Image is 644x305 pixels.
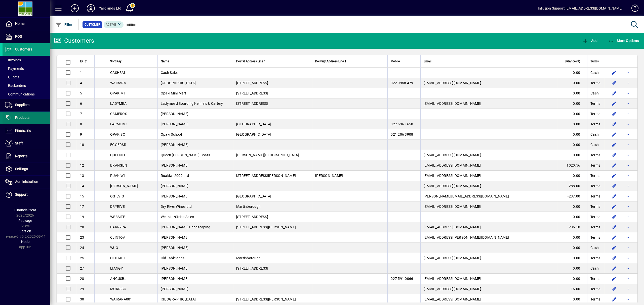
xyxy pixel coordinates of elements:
[80,266,84,270] span: 27
[590,163,600,168] span: Terms
[610,161,618,169] button: Edit
[391,59,417,64] div: Mobile
[110,163,127,167] span: BRANGEN
[161,287,188,291] span: [PERSON_NAME]
[610,151,618,159] button: Edit
[236,174,296,178] span: [STREET_ADDRESS][PERSON_NAME]
[607,36,640,45] button: More Options
[610,110,618,118] button: Edit
[590,245,599,250] span: Cash
[19,229,31,233] span: Version
[623,254,631,262] button: More options
[590,59,599,64] span: Terms
[623,161,631,169] button: More options
[590,80,600,85] span: Terms
[161,246,188,250] span: [PERSON_NAME]
[80,184,84,188] span: 14
[623,69,631,77] button: More options
[557,243,587,253] td: 0.00
[236,266,268,270] span: [STREET_ADDRESS]
[590,152,600,158] span: Terms
[557,253,587,263] td: 0.00
[15,141,23,145] span: Staff
[236,225,296,229] span: [STREET_ADDRESS][PERSON_NAME]
[80,215,84,219] span: 19
[80,256,84,260] span: 25
[161,215,194,219] span: Website/Stripe Sales
[80,81,82,85] span: 4
[80,91,82,95] span: 5
[623,130,631,138] button: More options
[3,150,50,163] a: Reports
[610,69,618,77] button: Edit
[3,176,50,188] a: Administration
[110,205,125,209] span: DRYRIVE
[557,140,587,150] td: 0.00
[15,180,38,184] span: Administration
[582,39,597,43] span: Add
[236,91,268,95] span: [STREET_ADDRESS]
[3,188,50,201] a: Support
[557,294,587,304] td: 0.00
[161,59,230,64] div: Name
[557,88,587,98] td: 0.00
[54,20,74,29] button: Filter
[161,235,188,239] span: [PERSON_NAME]
[15,34,22,38] span: POS
[424,235,509,239] span: [EMAIL_ADDRESS][PERSON_NAME][DOMAIN_NAME]
[161,101,223,106] span: Ladymead Boarding Kennels & Cattery
[590,111,600,116] span: Terms
[3,124,50,137] a: Financials
[99,4,121,12] div: Yardlands Ltd
[110,143,126,147] span: EGGERSR
[110,184,138,188] span: [PERSON_NAME]
[424,287,481,291] span: [EMAIL_ADDRESS][DOMAIN_NAME]
[623,110,631,118] button: More options
[610,244,618,252] button: Edit
[391,277,413,281] span: 027 591 0066
[610,89,618,97] button: Edit
[557,129,587,140] td: 0.00
[161,112,188,116] span: [PERSON_NAME]
[590,225,600,230] span: Terms
[538,4,623,12] div: Infusion Support [EMAIL_ADDRESS][DOMAIN_NAME]
[623,89,631,97] button: More options
[590,101,600,106] span: Terms
[236,101,268,106] span: [STREET_ADDRESS]
[15,167,28,171] span: Settings
[610,233,618,241] button: Edit
[5,67,24,71] span: Payments
[623,141,631,149] button: More options
[557,109,587,119] td: 0.00
[557,68,587,78] td: 0.00
[590,235,600,240] span: Terms
[557,119,587,129] td: 0.00
[610,182,618,190] button: Edit
[610,130,618,138] button: Edit
[610,141,618,149] button: Edit
[557,201,587,212] td: 0.00
[628,1,638,17] a: Knowledge Base
[623,275,631,283] button: More options
[15,116,29,120] span: Products
[610,295,618,303] button: Edit
[424,153,481,157] span: [EMAIL_ADDRESS][DOMAIN_NAME]
[110,297,132,301] span: WAIRARA001
[3,112,50,124] a: Products
[15,128,31,132] span: Financials
[110,266,123,270] span: LIANGY
[80,112,82,116] span: 7
[15,47,32,51] span: Customers
[590,132,599,137] span: Cash
[590,276,600,281] span: Terms
[236,256,261,260] span: Martinborough
[424,163,481,167] span: [EMAIL_ADDRESS][DOMAIN_NAME]
[161,122,188,126] span: [PERSON_NAME]
[236,122,271,126] span: [GEOGRAPHIC_DATA]
[557,150,587,160] td: 0.00
[80,235,84,239] span: 23
[110,91,125,95] span: OPAKIMI
[391,132,413,136] span: 021 206 3908
[424,277,481,281] span: [EMAIL_ADDRESS][DOMAIN_NAME]
[623,202,631,211] button: More options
